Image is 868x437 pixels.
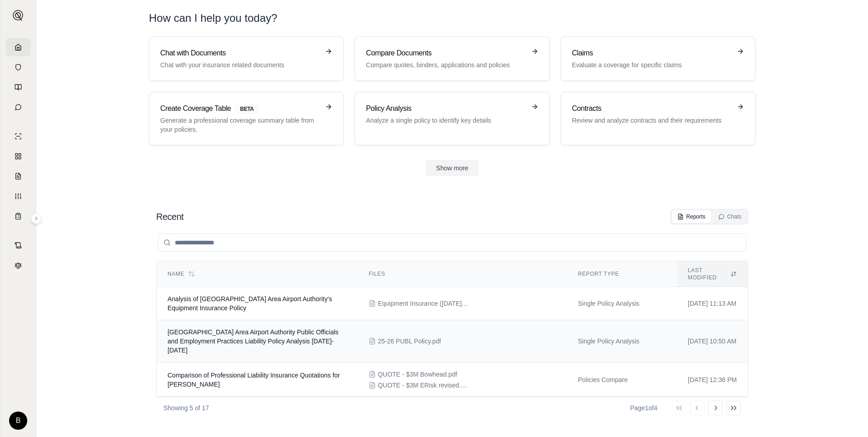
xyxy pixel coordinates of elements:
[235,104,259,114] span: BETA
[160,48,320,59] h3: Chat with Documents
[149,11,755,25] h1: How can I help you today?
[149,92,344,145] a: Create Coverage TableBETAGenerate a professional coverage summary table from your policies.
[378,381,469,390] span: QUOTE - $3M ERisk revised.pdf
[6,147,30,165] a: Policy Comparisons
[561,92,755,145] a: ContractsReview and analyze contracts and their requirements
[718,213,741,220] div: Chats
[672,210,711,223] button: Reports
[160,116,320,134] p: Generate a professional coverage summary table from your policies.
[378,370,457,379] span: QUOTE - $3M Bowhead.pdf
[13,10,24,21] img: Expand sidebar
[355,92,549,145] a: Policy AnalysisAnalyze a single policy to identify key details
[6,187,30,205] a: Custom Report
[688,267,737,281] div: Last modified
[9,6,27,25] button: Expand sidebar
[355,36,549,81] a: Compare DocumentsCompare quotes, binders, applications and policies
[160,60,320,70] p: Chat with your insurance related documents
[9,412,27,430] div: B
[378,299,469,308] span: Equipment Insurance (May 15, 2024 - May 15, 2025).pdf
[567,320,677,363] td: Single Policy Analysis
[567,287,677,320] td: Single Policy Analysis
[6,207,30,225] a: Coverage Table
[156,210,183,223] h2: Recent
[6,127,30,145] a: Single Policy
[168,372,340,388] span: Comparison of Professional Liability Insurance Quotations for Kathleen Starkoff
[677,363,748,397] td: [DATE] 12:36 PM
[6,38,30,56] a: Home
[572,48,731,59] h3: Claims
[567,261,677,287] th: Report Type
[630,403,657,412] div: Page 1 of 4
[572,103,731,114] h3: Contracts
[6,236,30,254] a: Contract Analysis
[561,36,755,81] a: ClaimsEvaluate a coverage for specific claims
[6,98,30,116] a: Chat
[366,48,525,59] h3: Compare Documents
[6,167,30,185] a: Claim Coverage
[677,320,748,363] td: [DATE] 10:50 AM
[6,58,30,76] a: Documents Vault
[425,160,479,176] button: Show more
[6,256,30,274] a: Legal Search Engine
[677,287,748,320] td: [DATE] 11:13 AM
[572,116,731,125] p: Review and analyze contracts and their requirements
[358,261,567,287] th: Files
[366,116,525,125] p: Analyze a single policy to identify key details
[149,36,344,81] a: Chat with DocumentsChat with your insurance related documents
[378,337,441,346] span: 25-26 PUBL Policy.pdf
[713,210,747,223] button: Chats
[366,60,525,70] p: Compare quotes, binders, applications and policies
[572,60,731,70] p: Evaluate a coverage for specific claims
[163,403,209,412] p: Showing 5 of 17
[366,103,525,114] h3: Policy Analysis
[168,270,347,278] div: Name
[168,295,332,312] span: Analysis of Chester County Area Airport Authority's Equipment Insurance Policy
[160,103,320,114] h3: Create Coverage Table
[31,213,42,224] button: Expand sidebar
[168,328,339,354] span: Chester County Area Airport Authority Public Officials and Employment Practices Liability Policy ...
[677,213,705,220] div: Reports
[567,363,677,397] td: Policies Compare
[6,78,30,96] a: Prompt Library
